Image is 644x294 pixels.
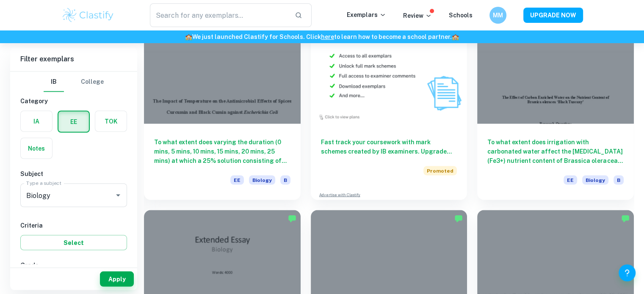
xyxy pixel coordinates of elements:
span: Biology [582,175,608,184]
h6: Category [20,96,127,105]
div: Filter type choice [44,71,104,92]
span: B [614,175,624,184]
button: TOK [95,111,127,131]
button: College [81,71,104,92]
h6: Grade [20,260,127,269]
a: Schools [449,12,473,19]
span: EE [230,175,244,184]
button: UPGRADE NOW [523,8,583,23]
span: Biology [249,175,275,184]
button: Select [20,235,127,250]
button: Apply [100,271,134,286]
h6: Filter exemplars [10,47,137,71]
p: Review [403,11,432,20]
h6: MM [493,11,503,20]
button: IB [44,71,64,92]
a: Advertise with Clastify [319,192,360,198]
h6: To what extent does varying the duration (0 mins, 5 mins, 10 mins, 15 mins, 20 mins, 25 mins) at ... [154,137,290,165]
img: Clastify logo [61,7,115,24]
p: Exemplars [347,10,386,19]
button: MM [489,7,506,24]
span: B [280,175,290,184]
input: Search for any exemplars... [150,3,288,27]
a: here [321,33,334,40]
button: Notes [21,138,52,158]
button: Help and Feedback [619,264,636,281]
a: To what extent does irrigation with carbonated water affect the [MEDICAL_DATA] (Fe3+) nutrient co... [477,6,634,200]
img: Marked [288,214,296,223]
h6: Fast track your coursework with mark schemes created by IB examiners. Upgrade now [321,137,457,156]
h6: To what extent does irrigation with carbonated water affect the [MEDICAL_DATA] (Fe3+) nutrient co... [487,137,624,165]
span: 🏫 [452,33,459,40]
label: Type a subject [26,179,61,187]
a: To what extent does varying the duration (0 mins, 5 mins, 10 mins, 15 mins, 20 mins, 25 mins) at ... [144,6,301,200]
button: EE [58,111,89,132]
button: Open [112,189,124,201]
h6: We just launched Clastify for Schools. Click to learn how to become a school partner. [2,32,642,41]
img: Marked [454,214,463,223]
img: Marked [621,214,630,223]
button: IA [21,111,52,131]
span: EE [564,175,577,184]
h6: Criteria [20,220,127,230]
span: Promoted [423,166,457,175]
span: 🏫 [185,33,192,40]
h6: Subject [20,169,127,178]
img: Thumbnail [311,6,467,124]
